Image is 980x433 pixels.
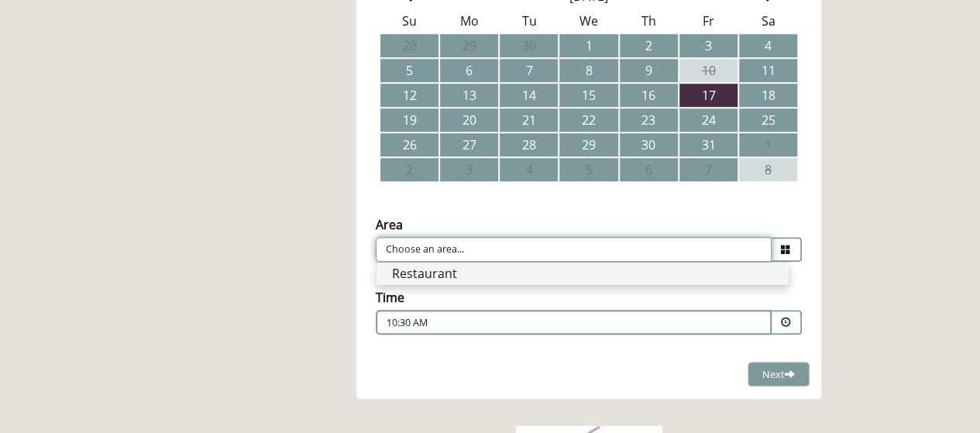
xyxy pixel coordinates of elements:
td: 3 [679,34,738,57]
td: 31 [679,133,738,156]
td: 9 [620,59,678,82]
th: Su [380,9,438,33]
td: 27 [440,133,498,156]
td: 28 [500,133,558,156]
td: 15 [559,84,617,107]
th: Mo [440,9,498,33]
label: Area [376,216,403,233]
th: We [559,9,617,33]
td: 30 [500,34,558,57]
td: 4 [500,158,558,181]
td: 23 [620,108,678,132]
td: 24 [679,108,738,132]
td: 7 [679,158,738,181]
button: Next [748,362,810,387]
td: 26 [380,133,438,156]
td: 14 [500,84,558,107]
td: 22 [559,108,617,132]
span: Next [762,367,795,381]
td: 3 [440,158,498,181]
td: 18 [739,84,797,107]
li: Restaurant [377,263,789,284]
td: 17 [679,84,738,107]
td: 1 [559,34,617,57]
td: 7 [500,59,558,82]
td: 28 [380,34,438,57]
td: 29 [440,34,498,57]
td: 5 [380,59,438,82]
td: 25 [739,108,797,132]
td: 12 [380,84,438,107]
td: 20 [440,108,498,132]
th: Tu [500,9,558,33]
td: 29 [559,133,617,156]
td: 6 [620,158,678,181]
td: 4 [739,34,797,57]
td: 21 [500,108,558,132]
td: 13 [440,84,498,107]
td: 6 [440,59,498,82]
td: 10 [679,59,738,82]
td: 11 [739,59,797,82]
td: 2 [620,34,678,57]
td: 1 [739,133,797,156]
th: Fr [679,9,738,33]
th: Th [620,9,678,33]
td: 8 [739,158,797,181]
td: 30 [620,133,678,156]
p: 10:30 AM [387,316,667,330]
label: Time [376,289,404,306]
th: Sa [739,9,797,33]
td: 2 [380,158,438,181]
td: 19 [380,108,438,132]
td: 16 [620,84,678,107]
td: 8 [559,59,617,82]
td: 5 [559,158,617,181]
